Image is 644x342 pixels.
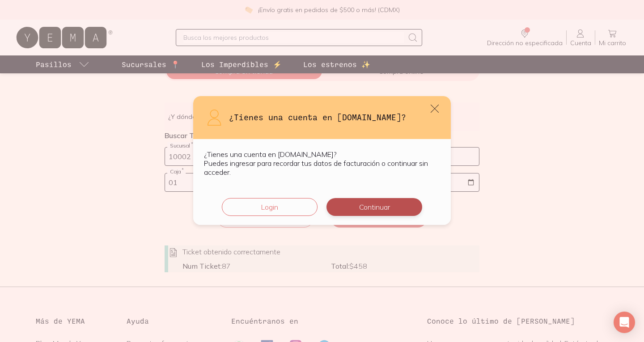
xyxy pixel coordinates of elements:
[229,111,440,123] h3: ¿Tienes una cuenta en [DOMAIN_NAME]?
[193,96,451,225] div: default
[222,198,318,216] button: Login
[204,150,440,177] p: ¿Tienes una cuenta en [DOMAIN_NAME]? Puedes ingresar para recordar tus datos de facturación o con...
[614,312,635,333] div: Open Intercom Messenger
[326,198,422,216] button: Continuar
